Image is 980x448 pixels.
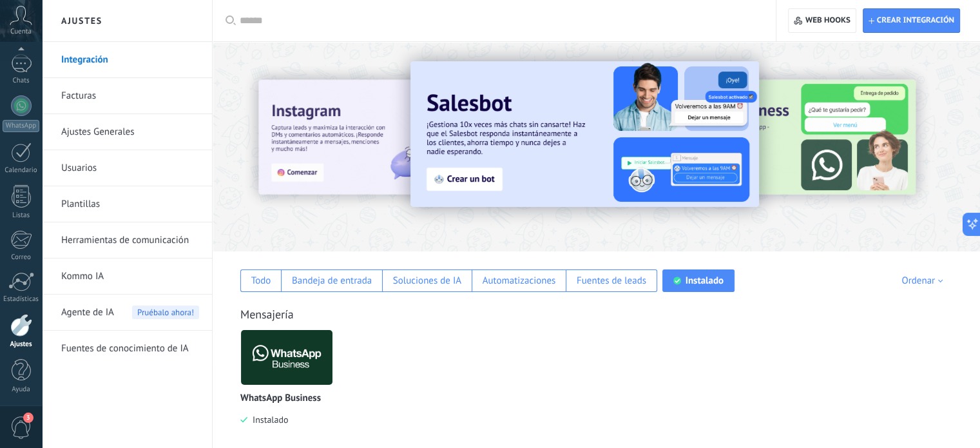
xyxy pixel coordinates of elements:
a: Kommo IA [61,258,199,295]
div: Calendario [3,166,40,175]
span: 3 [23,413,34,423]
a: Fuentes de conocimiento de IA [61,331,199,367]
img: Slide 3 [641,80,916,195]
a: Mensajería [240,307,294,322]
a: Integración [61,42,199,78]
span: Crear integración [877,15,954,26]
div: Ordenar [901,275,947,287]
div: Listas [3,211,40,220]
img: Slide 2 [410,61,759,207]
button: Crear integración [863,8,960,33]
p: WhatsApp Business [240,393,321,404]
div: Instalado [686,275,724,287]
img: Slide 1 [258,80,533,195]
span: Instalado [247,414,288,425]
div: WhatsApp Business [240,329,343,445]
li: Ajustes Generales [42,114,212,150]
a: Herramientas de comunicación [61,222,199,258]
a: Usuarios [61,150,199,186]
div: Todo [251,275,271,287]
div: WhatsApp [3,120,39,132]
div: Ayuda [3,385,40,394]
div: Soluciones de IA [393,275,461,287]
li: Fuentes de conocimiento de IA [42,331,212,366]
div: Fuentes de leads [577,275,646,287]
li: Plantillas [42,186,212,222]
div: Estadísticas [3,295,40,304]
li: Usuarios [42,150,212,186]
a: Plantillas [61,186,199,222]
div: Chats [3,77,40,85]
div: Correo [3,253,40,262]
span: Pruébalo ahora! [132,306,199,319]
a: Facturas [61,78,199,114]
a: Agente de IAPruébalo ahora! [61,295,199,331]
li: Agente de IA [42,295,212,331]
img: logo_main.png [241,326,332,389]
span: Cuenta [10,28,32,36]
button: Web hooks [788,8,856,33]
li: Integración [42,42,212,78]
div: Ajustes [3,340,40,349]
li: Herramientas de comunicación [42,222,212,258]
li: Facturas [42,78,212,114]
a: Ajustes Generales [61,114,199,150]
li: Kommo IA [42,258,212,295]
span: Agente de IA [61,295,114,331]
span: Web hooks [805,15,850,26]
div: Automatizaciones [483,275,556,287]
div: Bandeja de entrada [292,275,372,287]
